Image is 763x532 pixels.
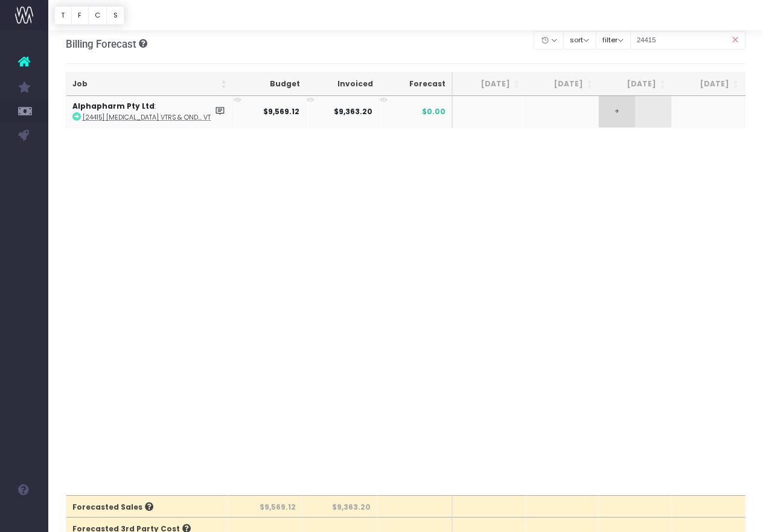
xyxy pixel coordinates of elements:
[106,6,124,25] button: S
[263,106,299,117] strong: $9,569.12
[563,31,596,50] button: sort
[54,6,72,25] button: T
[334,106,372,117] strong: $9,363.20
[66,38,136,50] span: Billing Forecast
[233,72,306,96] th: Budget
[72,101,155,111] strong: Alphapharm Pty Ltd
[599,96,635,127] span: +
[302,495,377,517] th: $9,363.20
[672,72,745,96] th: Oct 25: activate to sort column ascending
[66,96,233,127] td: :
[599,72,672,96] th: Sep 25: activate to sort column ascending
[54,6,124,25] div: Vertical button group
[306,72,379,96] th: Invoiced
[422,106,445,117] span: $0.00
[596,31,631,50] button: filter
[630,31,746,50] input: Search...
[88,6,107,25] button: C
[453,72,526,96] th: Jul 25: activate to sort column ascending
[72,502,153,513] span: Forecasted Sales
[15,508,33,526] img: images/default_profile_image.png
[526,72,599,96] th: Aug 25: activate to sort column ascending
[228,495,302,517] th: $9,569.12
[71,6,89,25] button: F
[66,72,233,96] th: Job: activate to sort column ascending
[379,72,453,96] th: Forecast
[83,113,219,122] abbr: [24415] Ondansetron VTRS & Ondansetron ODT VTRS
